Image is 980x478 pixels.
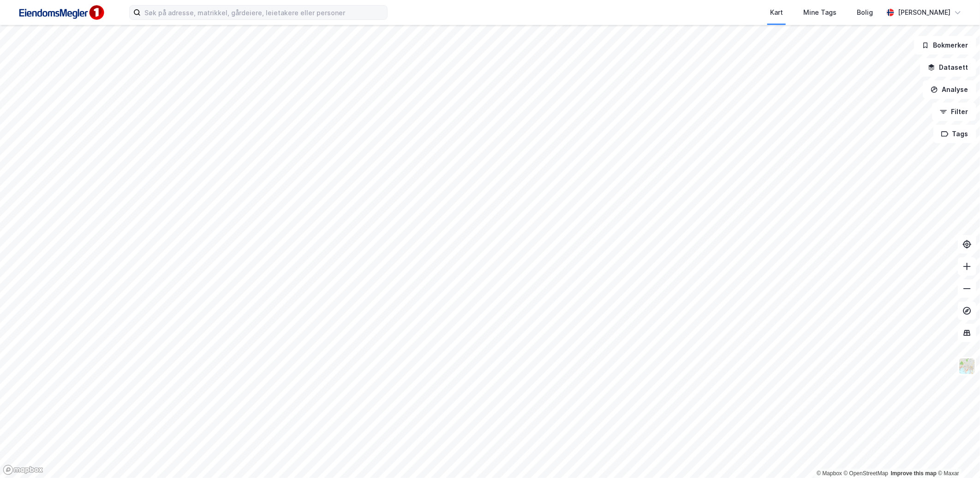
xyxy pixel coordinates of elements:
[923,80,976,99] button: Analyse
[914,36,976,54] button: Bokmerker
[141,6,387,19] input: Søk på adresse, matrikkel, gårdeiere, leietakere eller personer
[932,103,976,121] button: Filter
[803,7,837,18] div: Mine Tags
[934,434,980,478] div: Kontrollprogram for chat
[15,2,107,23] img: F4PB6Px+NJ5v8B7XTbfpPpyloAAAAASUVORK5CYII=
[920,58,976,77] button: Datasett
[844,470,889,477] a: OpenStreetMap
[3,465,43,475] a: Mapbox homepage
[898,7,950,18] div: [PERSON_NAME]
[857,7,873,18] div: Bolig
[770,7,783,18] div: Kart
[933,125,976,143] button: Tags
[891,470,937,477] a: Improve this map
[958,357,976,375] img: Z
[934,434,980,478] iframe: Chat Widget
[817,470,842,477] a: Mapbox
